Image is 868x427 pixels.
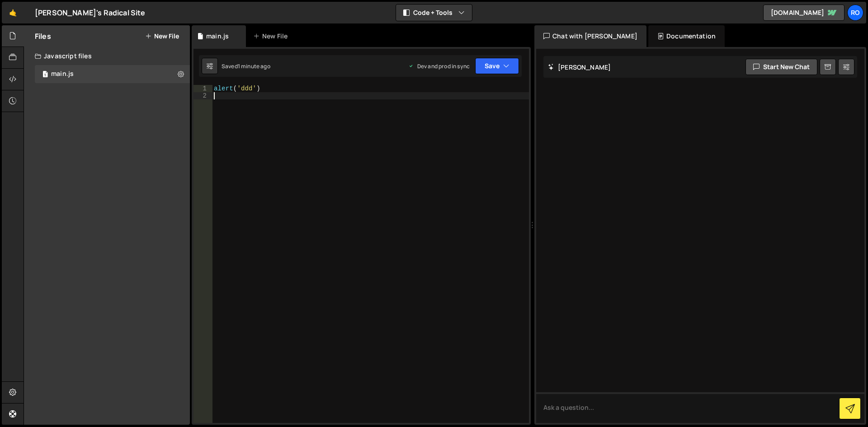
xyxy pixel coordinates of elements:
[206,32,229,41] div: main.js
[396,5,472,21] button: Code + Tools
[24,47,190,65] div: Javascript files
[745,59,817,75] button: Start new chat
[548,63,611,71] h2: [PERSON_NAME]
[193,85,212,92] div: 1
[847,5,863,21] a: Ro
[35,7,145,18] div: [PERSON_NAME]'s Radical Site
[475,58,519,74] button: Save
[35,65,190,83] div: 16726/45737.js
[51,70,74,78] div: main.js
[222,62,270,70] div: Saved
[193,92,212,99] div: 2
[648,25,725,47] div: Documentation
[2,2,24,23] a: 🤙
[408,62,470,70] div: Dev and prod in sync
[145,33,179,40] button: New File
[253,32,291,41] div: New File
[534,25,646,47] div: Chat with [PERSON_NAME]
[238,62,270,70] div: 1 minute ago
[35,31,51,41] h2: Files
[42,71,48,79] span: 1
[763,5,844,21] a: [DOMAIN_NAME]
